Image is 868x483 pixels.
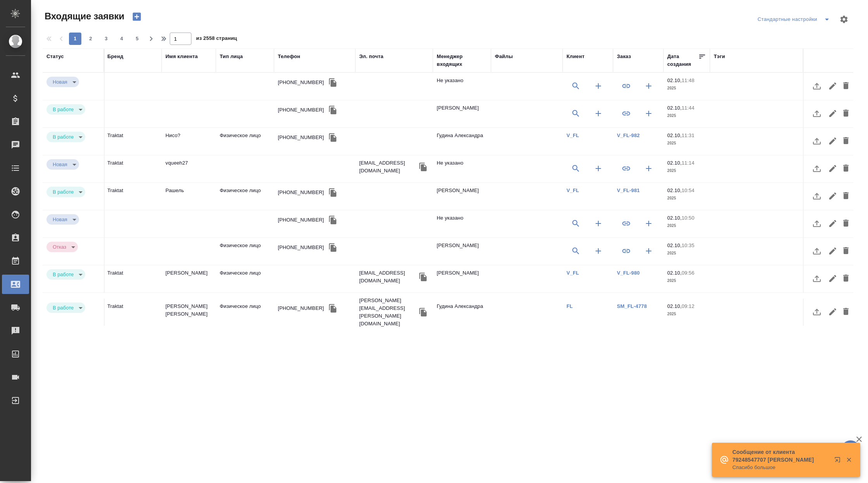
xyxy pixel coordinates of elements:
div: split button [756,13,835,26]
a: SM_FL-4778 [617,303,647,309]
button: Загрузить файл [808,187,826,205]
button: Удалить [839,187,852,205]
div: [PHONE_NUMBER] [278,244,324,251]
td: Физическое лицо [216,128,274,155]
p: 02.10, [667,132,682,138]
p: 2025 [667,167,706,175]
button: Удалить [839,214,852,233]
button: Скопировать [417,271,429,283]
button: Редактировать [826,77,839,95]
button: Закрыть [841,456,857,463]
p: 2025 [667,222,706,230]
p: Спасибо большое [732,464,829,471]
button: В работе [50,189,76,195]
button: Загрузить файл [808,269,826,288]
button: Скопировать [327,303,339,314]
button: В работе [50,106,76,113]
p: 2025 [667,112,706,120]
button: Скопировать [327,214,339,226]
button: Скопировать [327,77,339,88]
button: Редактировать [826,104,839,123]
div: Тип лица [220,53,243,60]
button: Скопировать [417,161,429,173]
td: Физическое лицо [216,265,274,292]
p: [EMAIL_ADDRESS][DOMAIN_NAME] [359,159,417,175]
button: Выбрать клиента [567,104,585,123]
td: Рашель [162,183,216,210]
p: 11:48 [682,77,694,83]
div: [PHONE_NUMBER] [278,304,324,312]
button: Привязать к существующему заказу [617,159,635,178]
p: 02.10, [667,270,682,276]
button: Загрузить файл [808,104,826,123]
button: Новая [50,161,70,168]
td: [PERSON_NAME] [433,183,491,210]
td: Физическое лицо [216,238,274,265]
p: 02.10, [667,303,682,309]
p: 2025 [667,249,706,257]
div: [PHONE_NUMBER] [278,106,324,114]
p: 2025 [667,194,706,202]
div: Новая [46,132,85,142]
span: 4 [115,35,128,43]
button: Создать заказ [639,159,658,178]
div: Файлы [495,53,513,60]
td: vqueeh27 [162,155,216,182]
p: 02.10, [667,215,682,221]
p: 02.10, [667,105,682,111]
button: Загрузить файл [808,132,826,150]
p: 10:50 [682,215,694,221]
button: Выбрать клиента [567,77,585,95]
p: 11:14 [682,160,694,166]
div: Тэги [714,53,725,60]
button: Выбрать клиента [567,159,585,178]
button: Загрузить файл [808,303,826,321]
span: из 2558 страниц [196,34,237,45]
button: Скопировать [327,132,339,143]
button: Загрузить файл [808,214,826,233]
p: 2025 [667,84,706,92]
div: Новая [46,159,79,170]
td: Не указано [433,210,491,237]
button: Новая [50,216,70,223]
td: [PERSON_NAME] [162,265,216,292]
div: Новая [46,303,85,313]
p: [PERSON_NAME][EMAIL_ADDRESS][PERSON_NAME][DOMAIN_NAME] [359,297,417,328]
span: 2 [84,35,97,43]
button: Создать заказ [639,214,658,233]
a: V_FL-982 [617,132,640,138]
button: Загрузить файл [808,242,826,260]
a: FL [567,303,573,309]
button: Выбрать клиента [567,214,585,233]
td: [PERSON_NAME] [433,238,491,265]
p: 2025 [667,277,706,285]
button: 5 [131,33,143,45]
div: Новая [46,77,79,87]
div: Телефон [278,53,300,60]
button: Загрузить файл [808,77,826,95]
p: 10:54 [682,187,694,193]
button: Удалить [839,104,852,123]
button: Редактировать [826,242,839,260]
button: Удалить [839,77,852,95]
div: Менеджер входящих [437,53,487,68]
div: Бренд [107,53,123,60]
p: 11:31 [682,132,694,138]
span: Настроить таблицу [835,10,853,29]
button: Выбрать клиента [567,242,585,260]
p: 02.10, [667,160,682,166]
button: Удалить [839,303,852,321]
p: Сообщение от клиента 79248547707 [PERSON_NAME] [732,448,829,464]
button: 4 [115,33,128,45]
button: Скопировать [417,306,429,318]
td: Traktat [103,128,162,155]
p: 10:35 [682,242,694,248]
div: [PHONE_NUMBER] [278,134,324,141]
span: Входящие заявки [43,10,124,22]
button: Создать клиента [589,104,608,123]
p: 09:56 [682,270,694,276]
p: 02.10, [667,187,682,193]
a: V_FL [567,132,579,138]
p: 09:12 [682,303,694,309]
td: Нисо? [162,128,216,155]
